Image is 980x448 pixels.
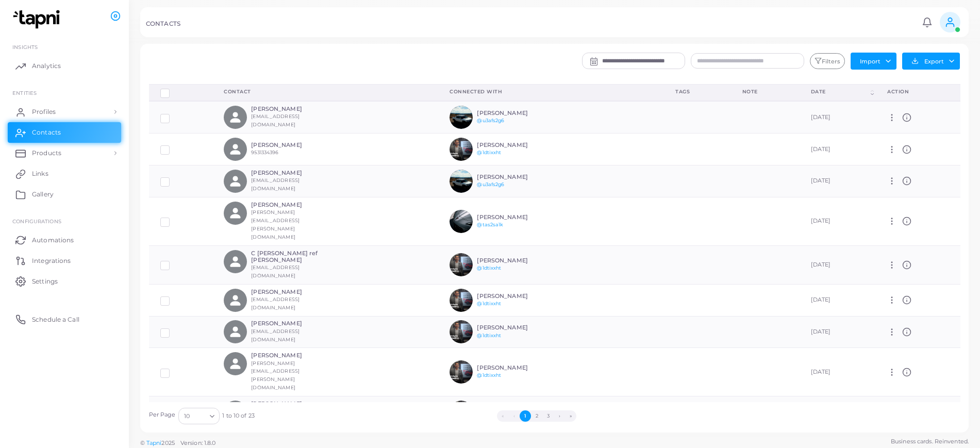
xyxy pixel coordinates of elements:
div: [DATE] [811,368,865,376]
button: Go to page 3 [542,410,554,422]
span: 2025 [161,439,174,447]
a: @u3afs2g6 [477,118,504,123]
div: [DATE] [811,177,865,185]
svg: person fill [228,174,242,188]
small: 9531334396 [251,150,278,155]
h6: [PERSON_NAME] [251,106,327,112]
a: @1dtixxht [477,150,501,155]
a: Links [8,163,121,184]
span: Links [32,169,48,178]
a: Analytics [8,56,121,76]
span: Business cards. Reinvented. [891,437,969,446]
h6: C [PERSON_NAME] ref [PERSON_NAME] [251,250,327,263]
a: Gallery [8,184,121,205]
div: action [887,88,949,95]
span: Products [32,148,61,158]
h6: [PERSON_NAME] [477,293,553,300]
small: [EMAIL_ADDRESS][DOMAIN_NAME] [251,296,300,310]
h6: [PERSON_NAME] [251,352,327,359]
div: Search for option [178,408,220,424]
input: Search for option [191,410,206,422]
div: Tags [675,88,719,95]
span: Version: 1.8.0 [180,439,216,446]
span: Integrations [32,256,71,266]
img: avatar [450,289,473,312]
h5: CONTACTS [146,20,180,27]
div: [DATE] [811,217,865,225]
span: Analytics [32,61,61,71]
h6: [PERSON_NAME] [477,214,553,221]
button: Go to page 2 [531,410,542,422]
h6: [PERSON_NAME] [251,320,327,327]
img: avatar [450,138,473,161]
div: [DATE] [811,296,865,304]
svg: person fill [228,357,242,371]
svg: person fill [228,293,242,307]
a: Settings [8,271,121,291]
div: [DATE] [811,328,865,336]
span: Contacts [32,128,61,137]
img: avatar [450,170,473,193]
label: Per Page [149,411,176,419]
button: Go to last page [565,410,576,422]
span: Gallery [32,190,54,199]
h6: [PERSON_NAME] [477,174,553,180]
img: avatar [450,320,473,343]
button: Go to next page [554,410,565,422]
h6: [PERSON_NAME] [251,170,327,176]
a: Automations [8,229,121,250]
a: Profiles [8,102,121,122]
div: Date [811,88,869,95]
button: Go to page 1 [520,410,531,422]
svg: person fill [228,110,242,124]
svg: person fill [228,255,242,269]
small: [EMAIL_ADDRESS][DOMAIN_NAME] [251,113,300,127]
img: avatar [450,253,473,276]
div: Contact [224,88,427,95]
a: Schedule a Call [8,309,121,329]
svg: person fill [228,206,242,220]
img: logo [9,10,67,29]
h6: [PERSON_NAME] [251,401,327,407]
span: Automations [32,236,74,245]
h6: [PERSON_NAME] [251,202,327,208]
small: [EMAIL_ADDRESS][DOMAIN_NAME] [251,177,300,191]
span: Profiles [32,107,56,117]
span: INSIGHTS [12,44,38,50]
svg: person fill [228,325,242,339]
h6: [PERSON_NAME] [251,142,327,148]
span: © [140,439,215,447]
button: Filters [810,53,845,70]
a: Integrations [8,250,121,271]
img: avatar [450,106,473,129]
small: [EMAIL_ADDRESS][DOMAIN_NAME] [251,264,300,278]
span: Schedule a Call [32,315,79,324]
img: avatar [450,401,473,424]
small: [PERSON_NAME][EMAIL_ADDRESS][PERSON_NAME][DOMAIN_NAME] [251,209,300,240]
small: [EMAIL_ADDRESS][DOMAIN_NAME] [251,328,300,342]
a: @1dtixxht [477,265,501,271]
a: @u3afs2g6 [477,181,504,187]
div: [DATE] [811,261,865,269]
a: Contacts [8,122,121,143]
div: Note [742,88,788,95]
a: Products [8,143,121,163]
span: 10 [184,411,190,422]
th: Row-selection [149,84,213,101]
h6: [PERSON_NAME] [251,289,327,295]
span: Configurations [12,218,61,224]
button: Import [851,53,896,69]
div: [DATE] [811,145,865,154]
svg: person fill [228,142,242,156]
img: avatar [450,210,473,233]
a: @tas2sa1k [477,222,503,227]
a: @1dtixxht [477,372,501,378]
h6: [PERSON_NAME] [477,324,553,331]
a: Tapni [146,439,162,446]
span: ENTITIES [12,90,37,96]
button: Export [902,53,960,70]
h6: [PERSON_NAME] [477,110,553,117]
a: @1dtixxht [477,301,501,306]
div: [DATE] [811,113,865,122]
